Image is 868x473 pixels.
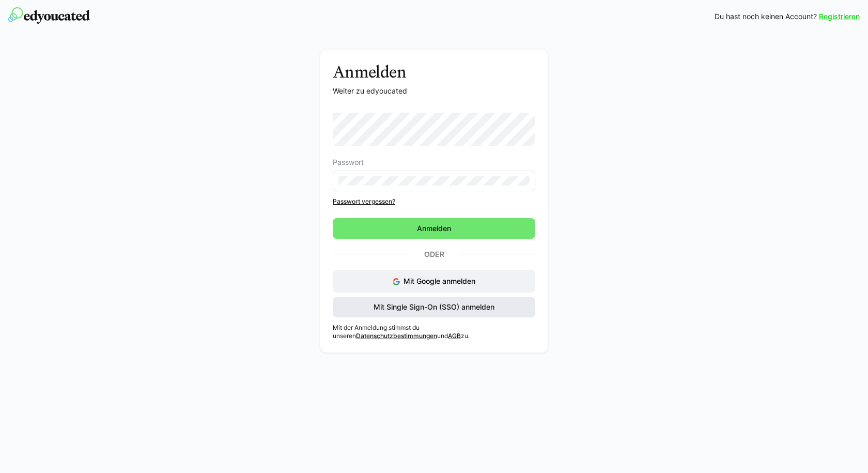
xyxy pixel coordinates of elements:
[333,62,535,82] h3: Anmelden
[333,297,535,317] button: Mit Single Sign-On (SSO) anmelden
[333,197,535,206] a: Passwort vergessen?
[715,11,817,22] span: Du hast noch keinen Account?
[333,218,535,239] button: Anmelden
[356,332,437,340] a: Datenschutzbestimmungen
[404,277,475,285] span: Mit Google anmelden
[372,302,496,312] span: Mit Single Sign-On (SSO) anmelden
[819,11,860,22] a: Registrieren
[333,158,364,166] span: Passwort
[333,86,535,96] p: Weiter zu edyoucated
[8,7,90,24] img: edyoucated
[333,324,535,340] p: Mit der Anmeldung stimmst du unseren und zu.
[415,223,453,234] span: Anmelden
[333,270,535,293] button: Mit Google anmelden
[448,332,461,340] a: AGB
[409,247,459,262] p: Oder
